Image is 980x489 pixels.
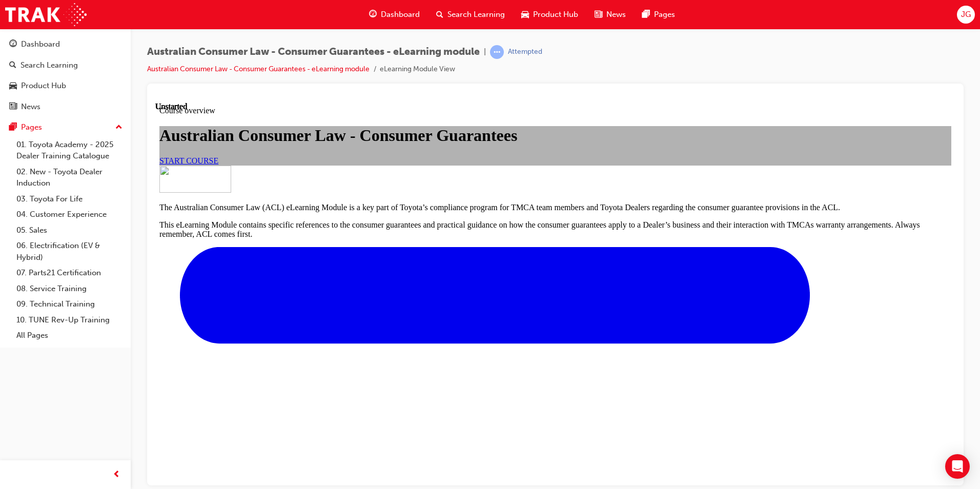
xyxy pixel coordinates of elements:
[4,54,63,63] a: START COURSE
[945,454,970,479] div: Open Intercom Messenger
[4,118,127,137] button: Pages
[642,8,650,21] span: pages-icon
[4,56,127,75] a: Search Learning
[369,8,377,21] span: guage-icon
[21,101,40,113] div: News
[521,8,529,21] span: car-icon
[428,4,513,25] a: search-iconSearch Learning
[12,296,127,312] a: 09. Technical Training
[533,9,578,21] span: Product Hub
[12,328,127,343] a: All Pages
[654,9,675,21] span: Pages
[113,468,120,481] span: prev-icon
[381,9,420,21] span: Dashboard
[21,59,78,71] div: Search Learning
[12,222,127,238] a: 05. Sales
[12,207,127,222] a: 04. Customer Experience
[4,76,127,95] a: Product Hub
[21,38,60,50] div: Dashboard
[9,40,17,49] span: guage-icon
[484,46,486,58] span: |
[9,81,17,91] span: car-icon
[961,9,971,21] span: JG
[12,312,127,328] a: 10. TUNE Rev-Up Training
[4,118,796,137] p: This eLearning Module contains specific references to the consumer guarantees and practical guida...
[4,97,127,116] a: News
[12,265,127,281] a: 07. Parts21 Certification
[115,121,122,134] span: up-icon
[508,47,542,57] div: Attempted
[380,64,455,75] li: eLearning Module View
[21,80,66,92] div: Product Hub
[9,123,17,132] span: pages-icon
[595,8,602,21] span: news-icon
[361,4,428,25] a: guage-iconDashboard
[490,45,504,59] span: learningRecordVerb_ATTEMPT-icon
[4,35,127,54] a: Dashboard
[447,9,505,21] span: Search Learning
[4,4,60,13] span: Course overview
[9,61,16,70] span: search-icon
[4,101,796,110] p: The Australian Consumer Law (ACL) eLearning Module is a key part of Toyota’s compliance program f...
[4,33,127,118] button: DashboardSearch LearningProduct HubNews
[634,4,683,25] a: pages-iconPages
[12,238,127,265] a: 06. Electrification (EV & Hybrid)
[4,24,796,43] h1: Australian Consumer Law - Consumer Guarantees
[147,46,480,58] span: Australian Consumer Law - Consumer Guarantees - eLearning module
[12,191,127,207] a: 03. Toyota For Life
[606,9,626,21] span: News
[12,137,127,164] a: 01. Toyota Academy - 2025 Dealer Training Catalogue
[5,3,87,26] img: Trak
[21,121,42,133] div: Pages
[513,4,586,25] a: car-iconProduct Hub
[436,8,443,21] span: search-icon
[586,4,634,25] a: news-iconNews
[12,281,127,297] a: 08. Service Training
[957,6,975,24] button: JG
[9,103,17,112] span: news-icon
[147,65,370,73] a: Australian Consumer Law - Consumer Guarantees - eLearning module
[12,164,127,191] a: 02. New - Toyota Dealer Induction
